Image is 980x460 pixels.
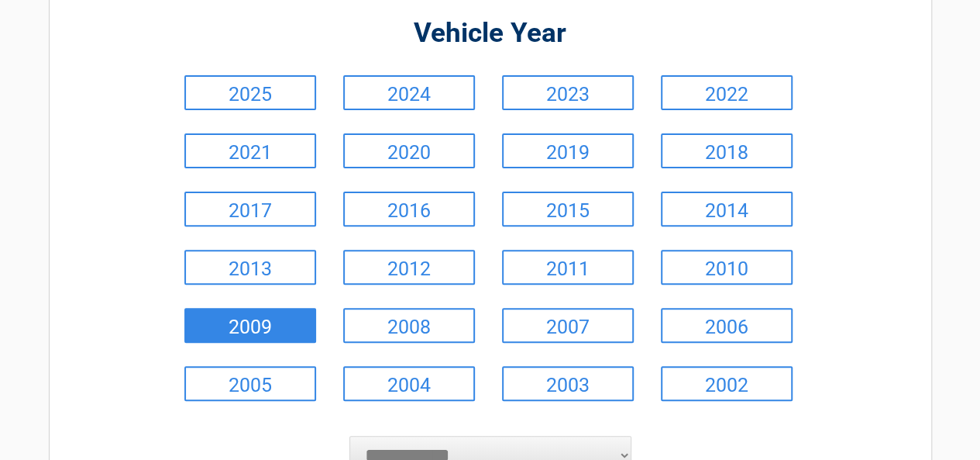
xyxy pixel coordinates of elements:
[343,308,475,343] a: 2008
[502,133,634,168] a: 2019
[661,308,793,343] a: 2006
[661,366,793,401] a: 2002
[184,308,316,343] a: 2009
[184,133,316,168] a: 2021
[661,250,793,285] a: 2010
[502,366,634,401] a: 2003
[343,133,475,168] a: 2020
[181,16,800,52] h2: Vehicle Year
[184,75,316,110] a: 2025
[661,133,793,168] a: 2018
[661,75,793,110] a: 2022
[343,75,475,110] a: 2024
[343,366,475,401] a: 2004
[502,192,634,227] a: 2015
[184,192,316,227] a: 2017
[343,250,475,285] a: 2012
[502,250,634,285] a: 2011
[502,75,634,110] a: 2023
[343,192,475,227] a: 2016
[184,366,316,401] a: 2005
[184,250,316,285] a: 2013
[661,192,793,227] a: 2014
[502,308,634,343] a: 2007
